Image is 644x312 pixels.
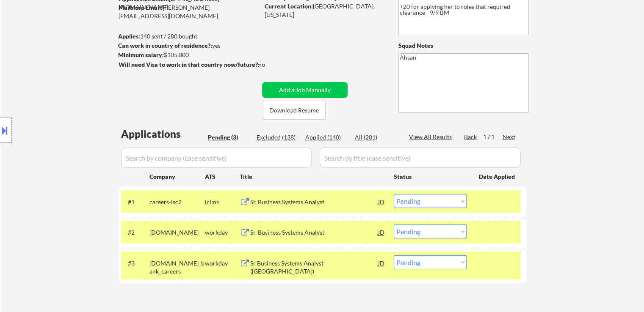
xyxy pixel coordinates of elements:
div: Applied (140) [305,133,348,142]
div: no [258,60,282,69]
strong: Current Location: [265,3,313,10]
div: Sr Business Systems Analyst ([GEOGRAPHIC_DATA]) [250,259,378,276]
strong: Mailslurp Email: [119,4,163,11]
div: Squad Notes [398,41,529,50]
div: Sr. Business Systems Analyst [250,198,378,206]
strong: Minimum salary: [118,51,164,58]
div: workday [205,259,240,268]
div: Back [464,133,478,141]
div: Title [240,172,386,181]
div: JD [377,224,386,240]
div: #2 [128,228,143,237]
div: Company [149,172,205,181]
button: Download Resume [263,101,326,120]
div: [DOMAIN_NAME] [149,228,205,237]
button: Add a Job Manually [262,82,348,98]
div: yes [118,41,257,50]
div: All (281) [355,133,397,142]
strong: Will need Visa to work in that country now/future?: [119,61,260,68]
div: [PERSON_NAME][EMAIL_ADDRESS][DOMAIN_NAME] [119,3,259,20]
input: Search by company (case sensitive) [121,148,312,168]
div: careers-isc2 [149,198,205,206]
div: 140 sent / 280 bought [118,32,259,41]
div: workday [205,228,240,237]
strong: Can work in country of residence?: [118,42,212,49]
div: JD [377,194,386,209]
div: [GEOGRAPHIC_DATA], [US_STATE] [265,2,384,19]
div: 1 / 1 [483,133,503,141]
div: Sr. Business Systems Analyst [250,228,378,237]
div: JD [377,255,386,271]
div: Applications [121,129,205,139]
strong: Applies: [118,33,140,40]
div: Pending (3) [208,133,250,142]
input: Search by title (case sensitive) [320,148,521,168]
div: $105,000 [118,51,259,59]
div: Date Applied [479,172,516,181]
div: ATS [205,172,240,181]
div: Excluded (138) [257,133,299,142]
div: View All Results [409,133,454,141]
div: Next [503,133,516,141]
div: Status [394,169,467,184]
div: icims [205,198,240,206]
div: [DOMAIN_NAME]_bank_careers [149,259,205,276]
div: #3 [128,259,143,268]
